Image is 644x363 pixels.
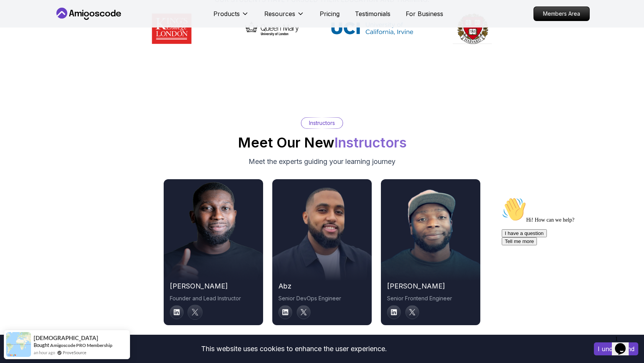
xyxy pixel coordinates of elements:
[6,340,582,357] div: This website uses cookies to enhance the user experience.
[533,6,590,21] a: Members Area
[213,9,240,18] p: Products
[406,9,443,18] a: For Business
[272,185,372,281] img: instructor
[63,349,86,356] a: ProveSource
[159,180,268,285] img: instructor
[278,281,366,292] h2: abz
[249,156,395,167] p: Meet the experts guiding your learning journey
[381,185,480,281] img: instructor
[3,3,28,28] img: :wave:
[431,13,513,44] img: partner_harvard
[50,342,112,348] a: Amigoscode PRO Membership
[534,7,589,21] p: Members Area
[238,135,407,150] h2: Meet Our New
[264,9,295,18] p: Resources
[264,9,304,24] button: Resources
[34,349,55,356] span: an hour ago
[334,134,407,151] span: Instructors
[34,342,49,348] span: Bought
[170,295,257,302] p: Founder and Lead Instructor
[278,295,366,302] p: Senior DevOps Engineer
[6,332,31,357] img: provesource social proof notification image
[213,9,249,24] button: Products
[231,13,313,44] img: partner_qm
[34,335,98,341] span: [DEMOGRAPHIC_DATA]
[3,23,76,29] span: Hi! How can we help?
[170,281,257,292] h2: [PERSON_NAME]
[331,13,413,44] img: partner_uci
[3,43,38,51] button: Tell me more
[3,3,141,51] div: 👋Hi! How can we help?I have a questionTell me more
[387,281,474,292] h2: [PERSON_NAME]
[499,194,636,329] iframe: chat widget
[355,9,390,18] a: Testimonials
[3,35,48,43] button: I have a question
[131,13,213,44] img: partner_college
[309,119,335,127] p: Instructors
[594,342,638,355] button: Accept cookies
[387,295,474,302] p: Senior Frontend Engineer
[320,9,340,18] a: Pricing
[612,332,636,355] iframe: chat widget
